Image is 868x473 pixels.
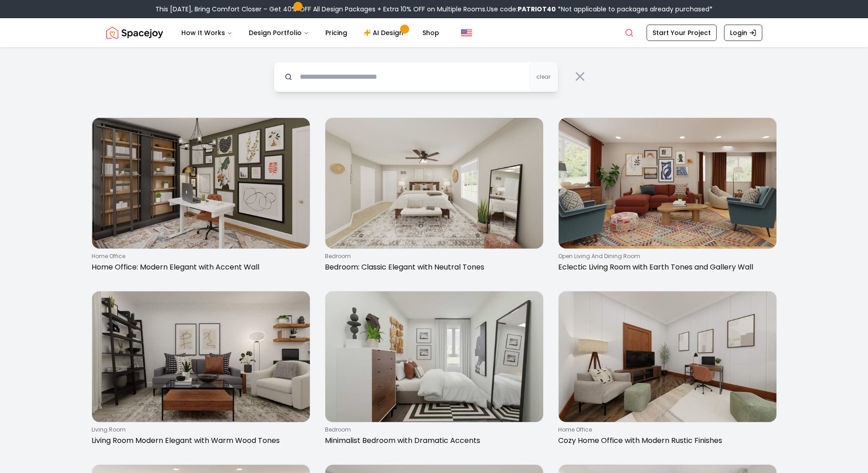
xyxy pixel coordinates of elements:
span: clear [536,73,550,81]
img: United States [461,27,472,38]
a: Cozy Home Office with Modern Rustic Finisheshome officeCozy Home Office with Modern Rustic Finishes [558,291,777,450]
p: bedroom [325,426,540,433]
a: Spacejoy [106,24,163,42]
img: Cozy Home Office with Modern Rustic Finishes [559,291,776,422]
img: Living Room Modern Elegant with Warm Wood Tones [92,291,310,422]
div: This [DATE], Bring Comfort Closer – Get 40% OFF All Design Packages + Extra 10% OFF on Multiple R... [155,5,713,14]
img: Spacejoy Logo [106,24,163,42]
a: Home Office: Modern Elegant with Accent Wallhome officeHome Office: Modern Elegant with Accent Wall [92,117,310,276]
a: Bedroom: Classic Elegant with Neutral TonesbedroomBedroom: Classic Elegant with Neutral Tones [325,117,544,276]
p: Living Room Modern Elegant with Warm Wood Tones [92,435,307,446]
a: Pricing [318,24,354,42]
p: Minimalist Bedroom with Dramatic Accents [325,435,540,446]
p: Bedroom: Classic Elegant with Neutral Tones [325,262,540,273]
p: Home Office: Modern Elegant with Accent Wall [92,262,307,273]
b: PATRIOT40 [518,5,556,14]
a: Living Room Modern Elegant with Warm Wood Tonesliving roomLiving Room Modern Elegant with Warm Wo... [92,291,310,450]
p: bedroom [325,253,540,260]
a: Login [724,25,762,41]
a: Eclectic Living Room with Earth Tones and Gallery Wallopen living and dining roomEclectic Living ... [558,117,777,276]
img: Minimalist Bedroom with Dramatic Accents [325,291,543,422]
span: *Not applicable to packages already purchased* [556,5,713,14]
p: home office [92,253,307,260]
p: Cozy Home Office with Modern Rustic Finishes [558,435,773,446]
button: How It Works [174,24,240,42]
a: Start Your Project [647,25,717,41]
img: Eclectic Living Room with Earth Tones and Gallery Wall [559,118,776,249]
p: home office [558,426,773,433]
a: AI Design [356,24,413,42]
img: Bedroom: Classic Elegant with Neutral Tones [325,118,543,249]
p: open living and dining room [558,253,773,260]
a: Shop [415,24,447,42]
nav: Main [174,24,447,42]
nav: Global [106,18,762,47]
img: Home Office: Modern Elegant with Accent Wall [92,118,310,249]
a: Minimalist Bedroom with Dramatic AccentsbedroomMinimalist Bedroom with Dramatic Accents [325,291,544,450]
button: Design Portfolio [241,24,316,42]
p: Eclectic Living Room with Earth Tones and Gallery Wall [558,262,773,273]
span: Use code: [487,5,556,14]
button: clear [529,62,558,92]
p: living room [92,426,307,433]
